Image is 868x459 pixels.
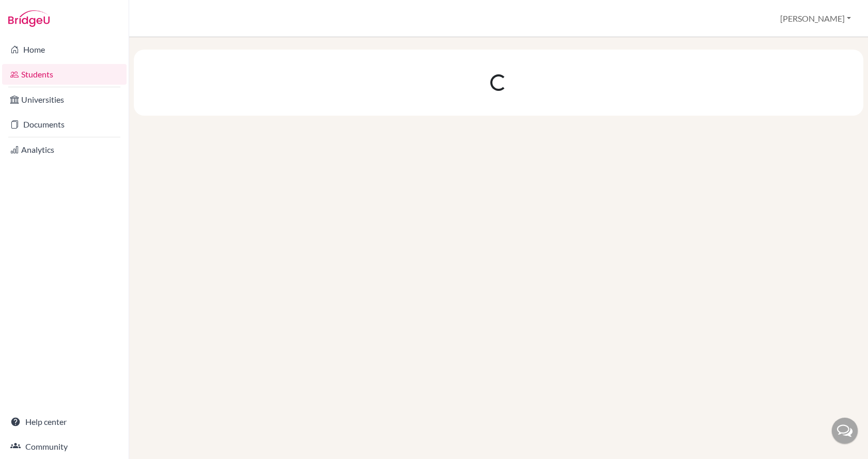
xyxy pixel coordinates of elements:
a: Help center [2,411,127,432]
a: Analytics [2,139,127,160]
img: Bridge-U [8,10,50,27]
a: Universities [2,89,127,110]
a: Home [2,39,127,60]
button: [PERSON_NAME] [776,9,856,28]
a: Community [2,436,127,457]
a: Students [2,64,127,85]
span: Help [23,7,44,17]
a: Documents [2,114,127,135]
